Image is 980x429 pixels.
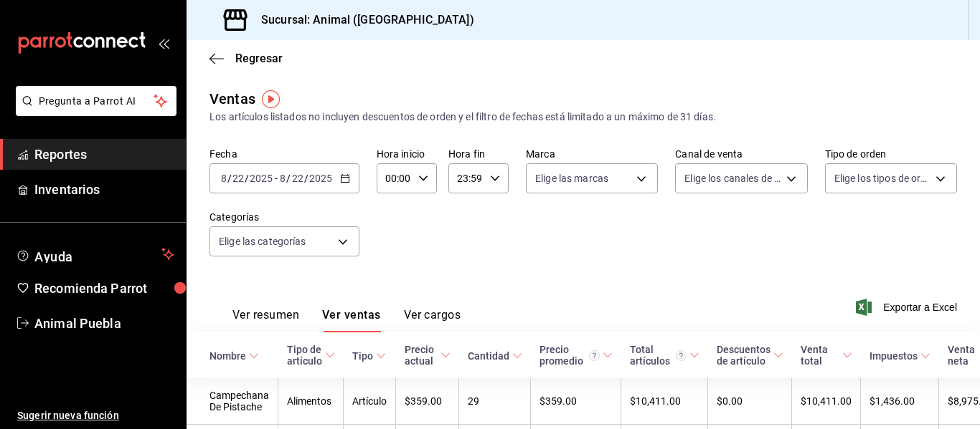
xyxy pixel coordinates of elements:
span: Nombre [209,350,259,362]
span: Regresar [235,52,283,65]
div: navigation tabs [232,308,461,332]
td: $359.00 [531,378,621,425]
button: Ver resumen [232,308,299,332]
button: Pregunta a Parrot AI [16,86,176,116]
a: Pregunta a Parrot AI [10,104,176,119]
div: Precio promedio [540,344,600,367]
div: Total artículos [630,344,687,367]
span: Elige las marcas [535,171,608,185]
span: Elige las categorías [219,234,306,249]
span: Descuentos de artículo [717,344,783,367]
label: Hora fin [448,149,509,159]
label: Hora inicio [377,149,437,159]
h3: Sucursal: Animal ([GEOGRAPHIC_DATA]) [250,11,474,29]
span: Venta total [801,344,852,367]
label: Canal de venta [675,149,807,159]
button: open_drawer_menu [158,37,169,49]
input: -- [232,173,245,184]
button: Exportar a Excel [859,299,957,316]
button: Regresar [209,52,283,65]
span: Ayuda [34,246,156,263]
span: Reportes [34,145,174,164]
input: -- [220,173,227,184]
span: Pregunta a Parrot AI [39,94,154,109]
td: $359.00 [396,378,459,425]
svg: Precio promedio = Total artículos / cantidad [589,350,600,361]
label: Categorías [209,212,359,222]
input: ---- [249,173,273,184]
span: Recomienda Parrot [34,279,174,298]
span: Total artículos [630,344,699,367]
span: Tipo [352,350,386,362]
span: Impuestos [870,350,930,362]
td: $1,436.00 [861,378,939,425]
span: / [245,173,249,184]
div: Descuentos de artículo [717,344,771,367]
label: Fecha [209,149,359,159]
span: Inventarios [34,180,174,199]
td: Artículo [344,378,396,425]
button: Ver cargos [404,308,461,332]
div: Ventas [209,88,255,110]
span: / [304,173,308,184]
span: / [227,173,232,184]
div: Impuestos [870,350,918,362]
button: Ver ventas [322,308,381,332]
td: 29 [459,378,531,425]
div: Tipo de artículo [287,344,322,367]
label: Marca [526,149,658,159]
span: Sugerir nueva función [17,408,174,423]
svg: El total artículos considera cambios de precios en los artículos así como costos adicionales por ... [676,350,687,361]
label: Tipo de orden [825,149,957,159]
span: Tipo de artículo [287,344,335,367]
div: Cantidad [468,350,509,362]
div: Venta total [801,344,839,367]
span: Elige los canales de venta [684,171,781,185]
td: $0.00 [708,378,792,425]
td: $10,411.00 [621,378,708,425]
div: Tipo [352,350,373,362]
td: Alimentos [278,378,344,425]
input: -- [279,173,286,184]
img: Tooltip marker [262,90,280,108]
span: Animal Puebla [34,314,174,333]
span: Cantidad [468,350,522,362]
div: Nombre [209,350,246,362]
span: Elige los tipos de orden [834,171,930,185]
span: Precio actual [405,344,451,367]
td: Campechana De Pistache [187,378,278,425]
td: $10,411.00 [792,378,861,425]
span: Precio promedio [540,344,613,367]
div: Los artículos listados no incluyen descuentos de orden y el filtro de fechas está limitado a un m... [209,110,957,125]
div: Precio actual [405,344,438,367]
input: -- [291,173,304,184]
span: - [275,173,278,184]
span: / [286,173,291,184]
input: ---- [308,173,333,184]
